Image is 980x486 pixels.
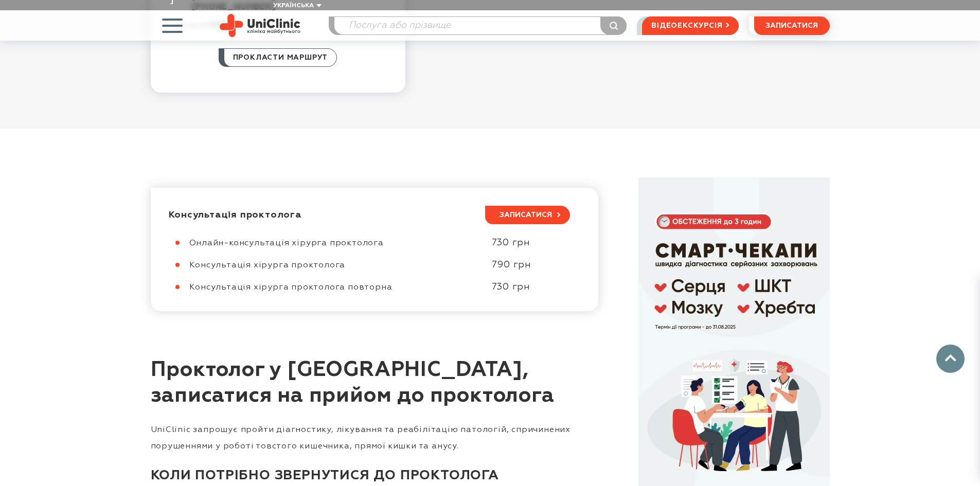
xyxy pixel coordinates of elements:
a: відеоекскурсія [642,16,738,35]
button: записатися [754,16,830,35]
div: Консультація проктолога [169,209,485,221]
input: Послуга або прізвище [334,17,627,34]
span: записатися [765,22,818,29]
span: Консультація хірурга проктолога повторна [189,283,393,292]
button: записатися [485,206,570,224]
span: Українська [273,3,314,9]
span: прокласти маршрут [233,49,328,66]
div: 730 грн [482,281,570,293]
p: UniClinic запрошує пройти діагностику, лікування та реабілітацію патологій, спричинених порушення... [151,422,598,455]
span: Консультація хірурга проктолога [189,261,346,269]
h2: Проктолог у [GEOGRAPHIC_DATA], записатися на прийом до проктолога [151,357,598,419]
span: Онлайн-консультація хірурга проктолога [189,239,384,247]
div: 790 грн [482,259,570,271]
div: 730 грн [482,237,570,249]
img: Uniclinic [220,14,300,37]
button: Українська [271,2,322,10]
a: прокласти маршрут [219,48,337,67]
span: записатися [500,211,552,219]
span: відеоекскурсія [651,17,722,34]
